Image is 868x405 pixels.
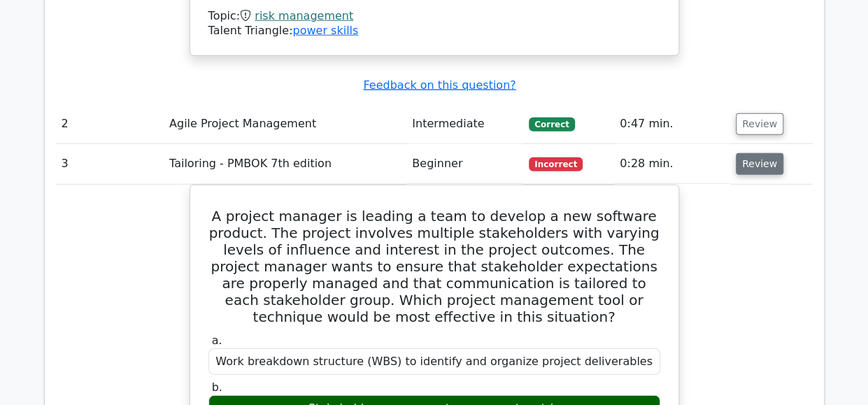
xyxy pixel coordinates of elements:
[208,348,660,376] div: Work breakdown structure (WBS) to identify and organize project deliverables
[529,157,583,171] span: Incorrect
[255,9,353,22] a: risk management
[292,24,358,37] a: power skills
[406,104,523,144] td: Intermediate
[736,153,783,175] button: Review
[614,144,730,184] td: 0:28 min.
[56,144,164,184] td: 3
[164,104,406,144] td: Agile Project Management
[56,104,164,144] td: 2
[363,78,515,92] a: Feedback on this question?
[207,208,662,325] h5: A project manager is leading a team to develop a new software product. The project involves multi...
[164,144,406,184] td: Tailoring - PMBOK 7th edition
[406,144,523,184] td: Beginner
[736,113,783,135] button: Review
[212,381,222,394] span: b.
[208,9,660,38] div: Talent Triangle:
[208,9,660,24] div: Topic:
[212,334,222,347] span: a.
[614,104,730,144] td: 0:47 min.
[529,118,574,132] span: Correct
